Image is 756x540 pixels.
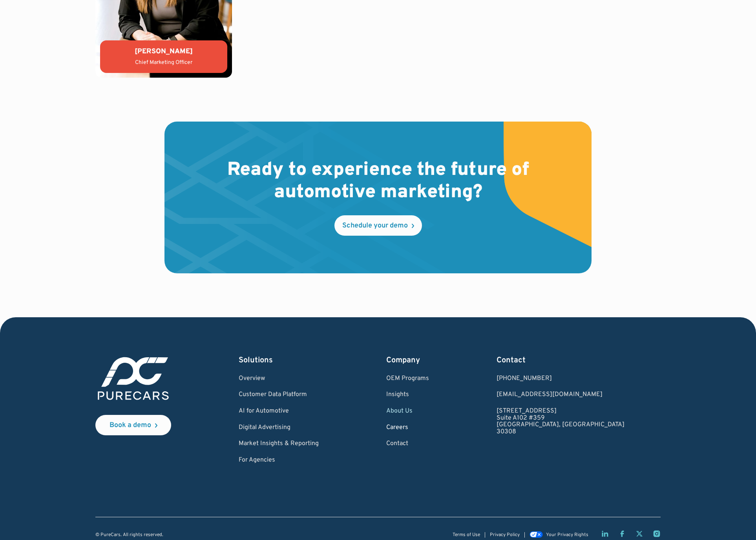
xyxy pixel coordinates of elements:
[601,530,609,538] a: LinkedIn page
[386,440,429,447] a: Contact
[497,355,625,366] div: Contact
[334,215,422,236] a: Schedule your demo
[106,47,221,56] div: [PERSON_NAME]
[106,59,221,67] div: Chief Marketing Officer
[497,391,625,398] a: Email us
[386,408,429,415] a: About Us
[653,530,661,538] a: Instagram page
[95,415,171,435] a: Book a demo
[110,422,151,429] div: Book a demo
[215,159,541,204] h2: Ready to experience the future of automotive marketing?
[386,375,429,382] a: OEM Programs
[497,408,625,435] a: [STREET_ADDRESS]Suite A102 #359[GEOGRAPHIC_DATA], [GEOGRAPHIC_DATA]30308
[239,391,319,398] a: Customer Data Platform
[239,457,319,464] a: For Agencies
[95,355,171,402] img: purecars logo
[239,408,319,415] a: AI for Automotive
[386,391,429,398] a: Insights
[239,375,319,382] a: Overview
[239,355,319,366] div: Solutions
[342,222,408,229] div: Schedule your demo
[546,533,588,538] div: Your Privacy Rights
[618,530,626,538] a: Facebook page
[95,533,163,538] div: © PureCars. All rights reserved.
[530,532,588,538] a: Your Privacy Rights
[635,530,643,538] a: Twitter X page
[239,440,319,447] a: Market Insights & Reporting
[386,424,429,431] a: Careers
[497,375,625,382] div: [PHONE_NUMBER]
[386,355,429,366] div: Company
[239,424,319,431] a: Digital Advertising
[490,533,520,538] a: Privacy Policy
[453,533,480,538] a: Terms of Use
